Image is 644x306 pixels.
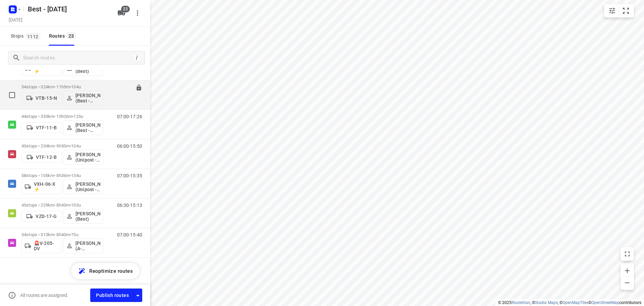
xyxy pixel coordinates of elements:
span: Select [5,88,19,102]
span: • [70,143,71,148]
button: VTF-12-B [21,152,62,163]
p: VTF-11-B [36,125,57,130]
span: 23 [121,6,130,12]
p: [PERSON_NAME] (Best - ZZP) [75,93,100,103]
h5: Project date [6,16,25,24]
p: VTB-15-N [36,95,57,101]
span: Stops [11,32,42,40]
p: 🚨V-205-DV [34,241,59,251]
a: Routetitan [512,300,530,305]
span: 75u [71,232,78,237]
button: VTF-11-B [21,122,62,133]
p: 44 stops • 353km • 10h26m [21,114,103,119]
span: • [70,84,71,89]
p: 06:00-15:50 [117,143,142,149]
p: 07:00-17:26 [117,114,142,119]
span: 104u [71,143,81,148]
li: © 2025 , © , © © contributors [498,300,641,305]
p: VTF-12-B [36,155,57,160]
span: 125u [73,114,83,119]
p: 07:00-15:35 [117,173,142,178]
button: [PERSON_NAME] (Best - ZZP) [63,120,103,135]
button: Map settings [605,4,619,17]
span: 104u [71,84,81,89]
button: 🚨V-205-DV [21,238,62,253]
span: • [70,232,71,237]
button: [PERSON_NAME] (Best) [63,209,103,224]
p: 54 stops • 324km • 11h5m [21,84,103,89]
input: Search routes [23,53,133,63]
p: 34 stops • 313km • 8h40m [21,232,103,237]
span: 23 [67,32,76,39]
p: [PERSON_NAME] (Unipost - Best - ZZP) [75,181,100,192]
button: Lock route [136,84,142,92]
button: Reoptimize routes [71,263,140,279]
p: 58 stops • 105km • 8h36m [21,173,103,178]
span: Publish routes [96,291,129,300]
a: Stadia Maps [535,300,558,305]
button: [PERSON_NAME] (A-flexibleservice - Best - ZZP) [63,238,103,253]
span: 1112 [25,33,40,40]
button: VXH-06-X ⚡ [21,179,62,194]
h5: Best - [DATE] [25,4,112,14]
button: [PERSON_NAME] (Best - ZZP) [63,91,103,105]
div: Routes [49,32,78,40]
span: Reoptimize routes [89,267,133,275]
button: [PERSON_NAME] (Unipost - Best - ZZP) [63,150,103,165]
button: [PERSON_NAME] (Unipost - Best - ZZP) [63,179,103,194]
p: VZD-17-G [36,214,57,219]
div: small contained button group [604,4,634,17]
p: 45 stops • 229km • 8h43m [21,203,103,208]
span: • [72,114,73,119]
button: Publish routes [90,289,134,302]
button: 23 [115,6,128,20]
p: [PERSON_NAME] (Best) [75,211,100,222]
p: 07:00-15:40 [117,232,142,237]
p: All routes are assigned. [20,293,68,298]
span: • [70,203,71,208]
div: Driver app settings [134,291,142,299]
p: [PERSON_NAME] (A-flexibleservice - Best - ZZP) [75,241,100,251]
p: [PERSON_NAME] (Best - ZZP) [75,122,100,133]
p: 43 stops • 234km • 9h50m [21,143,103,148]
a: OpenMapTiles [562,300,588,305]
button: VTB-15-N [21,93,62,103]
a: OpenStreetMap [591,300,619,305]
p: 06:30-15:13 [117,203,142,208]
p: [PERSON_NAME] (Unipost - Best - ZZP) [75,152,100,163]
p: VXH-06-X ⚡ [34,181,59,192]
span: 103u [71,203,81,208]
div: / [133,54,141,61]
span: • [70,173,71,178]
button: Fit zoom [619,4,633,17]
button: VZD-17-G [21,211,62,222]
span: 134u [71,173,81,178]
